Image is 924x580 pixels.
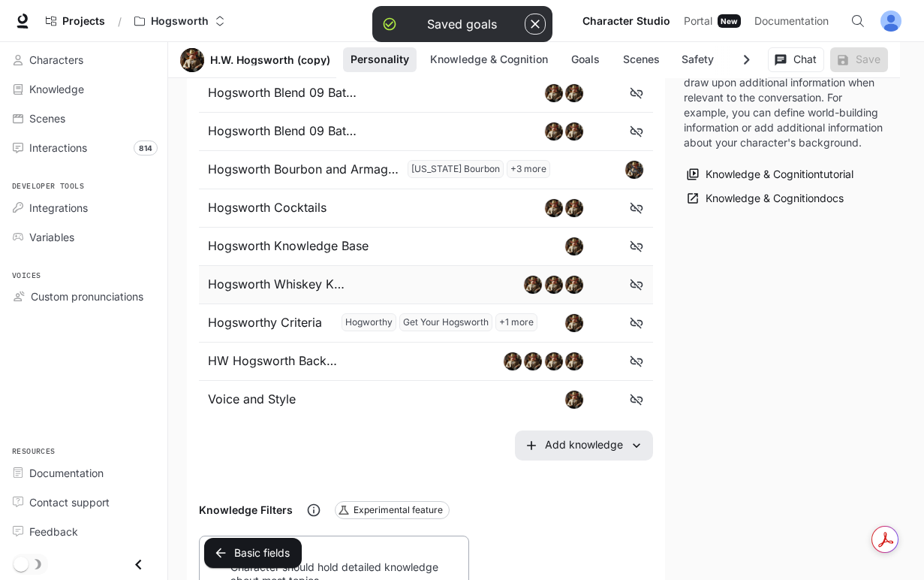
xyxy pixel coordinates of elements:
[180,48,204,72] div: Avatar image
[6,283,161,310] a: Custom pronunciations
[6,489,161,515] a: Contact support
[29,52,83,68] span: Characters
[29,140,87,156] span: Interactions
[29,81,84,97] span: Knowledge
[208,275,351,295] p: Hogsworth Whiskey Knowledge
[151,15,209,28] p: Hogsworth
[684,187,847,212] a: Knowledge & Cognitiondocs
[623,233,650,260] button: unlink
[39,6,112,36] a: Go to projects
[29,524,78,539] span: Feedback
[748,6,840,36] a: Documentation
[754,12,829,31] span: Documentation
[335,501,450,519] div: Experimental features may be unpredictable and are subject to breaking changes
[678,6,747,36] a: PortalNew
[524,352,542,370] img: de497edb-55e7-4113-9be9-496b32b6d2ae-1024.webp
[544,275,564,295] div: HW Hogsworth (copy) V2
[623,118,641,145] span: Unlink
[576,6,676,36] a: Character Studio
[545,199,563,217] img: de497edb-55e7-4113-9be9-496b32b6d2ae-1024.webp
[510,163,546,175] p: +3 more
[230,542,456,559] h5: None
[718,14,741,28] div: New
[623,80,650,107] button: unlink
[6,224,161,250] a: Variables
[544,352,564,371] div: H.W. Hogsworth (copy)
[507,160,553,180] span: Minnesota Bourbon, Armagnac, WHISKEY COMPONENTS
[208,198,361,218] p: Hogsworth Cocktails
[524,276,542,294] img: de497edb-55e7-4113-9be9-496b32b6d2ae-1024.webp
[403,316,489,328] p: Get Your Hogsworth
[122,549,155,580] button: Close drawer
[62,15,105,28] span: Projects
[208,237,372,256] p: Hogsworth Knowledge Base
[208,313,336,333] p: Hogsworthy Criteria
[565,237,583,255] img: de497edb-55e7-4113-9be9-496b32b6d2ae-1024.webp
[564,390,584,409] div: H.W. Hogsworth (copy)
[29,200,88,216] span: Integrations
[29,494,110,510] span: Contact support
[112,14,128,29] div: /
[684,162,857,187] button: Knowledge & Cognitiontutorial
[343,47,417,72] button: Personality
[623,348,641,375] span: Unlink
[208,122,361,141] p: Hogsworth Blend 09 Batch 02 Product info
[564,237,584,256] div: H.W. Hogsworth (copy)
[565,391,583,409] img: de497edb-55e7-4113-9be9-496b32b6d2ae-1024.webp
[623,233,641,260] span: Unlink
[876,6,906,36] button: User avatar
[499,316,534,328] p: +1 more
[210,55,330,65] a: H.W. Hogsworth (copy)
[565,84,583,102] img: de497edb-55e7-4113-9be9-496b32b6d2ae-1024.webp
[29,465,104,481] span: Documentation
[561,47,609,72] button: Goals
[495,313,540,333] span: Roasts
[6,460,161,486] a: Documentation
[544,198,564,218] div: HW Hogsworth (basak)
[768,47,824,72] button: Chat
[503,352,522,371] div: Testing Char
[545,84,563,102] img: de497edb-55e7-4113-9be9-496b32b6d2ae-1024.webp
[843,6,873,36] button: Open Command Menu
[545,122,563,140] img: de497edb-55e7-4113-9be9-496b32b6d2ae-1024.webp
[523,352,543,371] div: HW Hogsworth
[6,47,161,73] a: Characters
[623,156,650,183] button: unlink
[684,12,712,31] span: Portal
[623,271,650,298] button: unlink
[623,118,650,145] button: unlink
[504,352,522,370] img: de497edb-55e7-4113-9be9-496b32b6d2ae-1024.webp
[564,83,584,103] div: H.W. Hogsworth (copy)
[564,352,584,371] div: HW Hogsworth (copy) V2
[29,229,74,245] span: Variables
[623,386,650,413] button: unlink
[6,195,161,221] a: Integrations
[14,555,29,572] span: Dark mode toggle
[515,430,653,461] button: Add knowledge
[128,6,232,36] button: Open workspace menu
[199,503,293,518] p: Knowledge Filters
[6,105,161,131] a: Scenes
[545,276,563,294] img: de497edb-55e7-4113-9be9-496b32b6d2ae-1024.webp
[208,83,361,103] p: Hogsworth Blend 09 Batch 01 Product info
[204,538,302,568] button: Basic fields
[6,134,161,161] a: Interactions
[29,110,65,126] span: Scenes
[545,352,563,370] img: de497edb-55e7-4113-9be9-496b32b6d2ae-1024.webp
[544,122,564,141] div: HW Hogsworth (basak)
[615,47,667,72] button: Scenes
[564,122,584,141] div: H.W. Hogsworth (copy)
[208,160,402,180] p: Hogsworth Bourbon and Armagnac Profile
[564,198,584,218] div: H.W. Hogsworth (copy)
[208,390,372,409] p: Voice and Style
[564,275,584,295] div: HW Hogsworth (basak)
[411,163,500,175] p: [US_STATE] Bourbon
[565,352,583,370] img: de497edb-55e7-4113-9be9-496b32b6d2ae-1024.webp
[208,352,340,371] p: HW Hogsworth Back Story (1).pdf
[623,156,641,183] span: Unlink
[623,80,641,107] span: Unlink
[565,314,583,332] img: de497edb-55e7-4113-9be9-496b32b6d2ae-1024.webp
[544,83,564,103] div: HW Hogsworth (basak)
[565,122,583,140] img: de497edb-55e7-4113-9be9-496b32b6d2ae-1024.webp
[523,275,543,295] div: H.W. Hogsworth (copy)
